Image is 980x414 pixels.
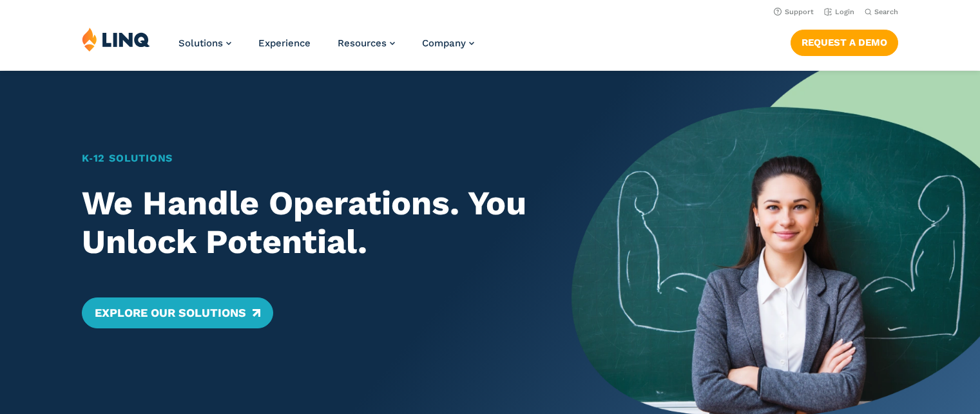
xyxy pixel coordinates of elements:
img: LINQ | K‑12 Software [82,27,150,52]
a: Request a Demo [791,30,898,55]
span: Resources [338,37,387,49]
nav: Button Navigation [791,27,898,55]
a: Experience [258,37,311,49]
span: Company [422,37,466,49]
span: Search [874,8,898,16]
h2: We Handle Operations. You Unlock Potential. [82,184,532,261]
span: Solutions [178,37,223,49]
nav: Primary Navigation [178,27,474,70]
a: Company [422,37,474,49]
a: Resources [338,37,395,49]
button: Open Search Bar [865,7,898,17]
a: Explore Our Solutions [82,297,273,328]
a: Support [774,8,814,16]
a: Solutions [178,37,231,49]
a: Login [824,8,854,16]
h1: K‑12 Solutions [82,151,532,166]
